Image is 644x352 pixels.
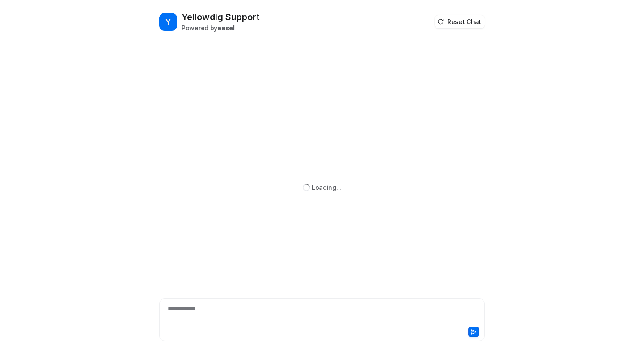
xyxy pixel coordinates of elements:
b: eesel [217,24,235,32]
button: Reset Chat [435,15,485,28]
h2: Yellowdig Support [182,11,260,23]
div: Powered by [182,23,260,33]
span: Y [159,13,177,31]
div: Loading... [312,183,341,192]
